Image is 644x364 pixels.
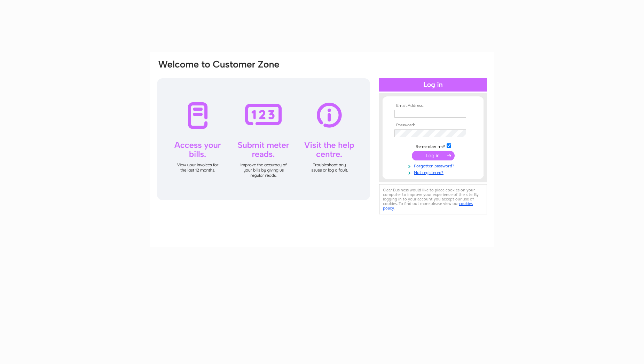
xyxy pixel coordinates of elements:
td: Remember me? [393,142,473,149]
th: Email Address: [393,103,473,108]
a: Forgotten password? [394,162,473,169]
a: Not registered? [394,169,473,175]
div: Clear Business would like to place cookies on your computer to improve your experience of the sit... [379,184,487,214]
a: cookies policy [383,201,473,211]
th: Password: [393,123,473,128]
input: Submit [412,151,455,160]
